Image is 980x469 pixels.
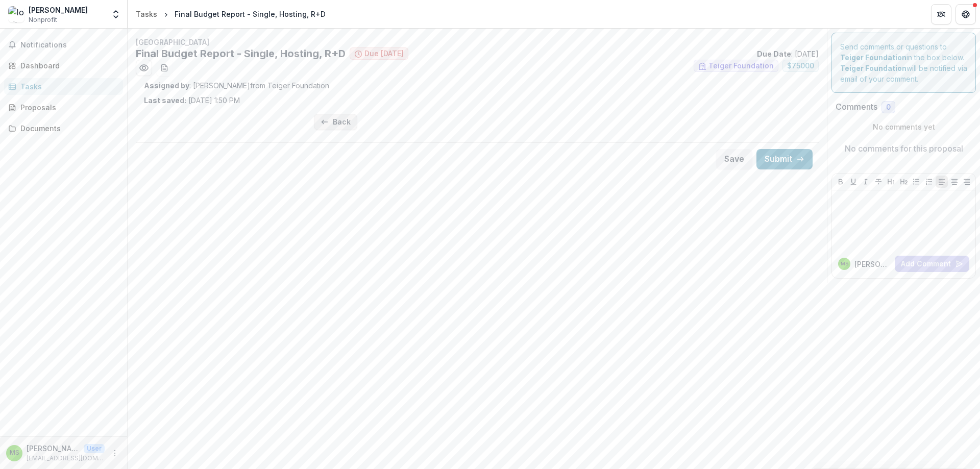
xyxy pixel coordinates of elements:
button: Align Center [948,176,961,188]
div: Send comments or questions to in the box below. will be notified via email of your comment. [831,33,976,93]
p: [PERSON_NAME] [854,259,891,269]
p: : [PERSON_NAME] from Teiger Foundation [144,80,811,91]
div: Melissa Steins [841,261,848,266]
p: [GEOGRAPHIC_DATA] [136,37,819,47]
p: : [DATE] [757,48,819,59]
button: Save [716,149,752,169]
div: Final Budget Report - Single, Hosting, R+D [175,9,326,19]
span: 0 [886,103,891,112]
button: Partners [931,4,951,24]
img: Ionit Behar [8,6,24,22]
a: Dashboard [4,57,123,74]
button: Bold [835,176,847,188]
p: User [84,444,105,453]
h2: Final Budget Report - Single, Hosting, R+D [136,47,346,60]
button: Preview c6412cd3-505d-472c-8eb9-f1f211348cda.pdf [136,60,152,76]
span: Due [DATE] [364,50,404,58]
a: Tasks [4,78,123,95]
button: More [109,447,121,459]
a: Documents [4,120,123,137]
button: Align Right [961,176,973,188]
div: Dashboard [20,60,115,71]
button: Align Left [936,176,948,188]
button: Notifications [4,37,123,53]
strong: Teiger Foundation [840,64,906,72]
button: Italicize [860,176,872,188]
p: [EMAIL_ADDRESS][DOMAIN_NAME] [27,454,105,463]
button: Strike [872,176,885,188]
a: Proposals [4,99,123,116]
button: Heading 1 [885,176,897,188]
p: No comments for this proposal [845,142,963,155]
button: Get Help [955,4,976,24]
button: Add Comment [895,256,969,272]
strong: Assigned by [144,81,189,90]
button: Bullet List [910,176,922,188]
button: Ordered List [923,176,935,188]
p: [PERSON_NAME] [27,443,80,454]
button: Heading 2 [898,176,910,188]
div: Proposals [20,102,115,113]
div: [PERSON_NAME] [29,5,88,15]
strong: Last saved: [144,96,186,105]
button: download-word-button [156,60,173,76]
nav: breadcrumb [132,7,330,21]
p: [DATE] 1:50 PM [144,95,240,106]
a: Tasks [132,7,161,21]
p: No comments yet [836,121,972,132]
span: Teiger Foundation [708,62,774,70]
span: Notifications [20,41,119,50]
strong: Due Date [757,50,791,58]
div: Melissa Steins [10,450,19,456]
button: Underline [847,176,860,188]
div: Tasks [136,9,157,19]
div: Documents [20,123,115,134]
span: $ 75000 [787,62,814,70]
span: Nonprofit [29,15,57,24]
strong: Teiger Foundation [840,53,906,62]
div: Tasks [20,81,115,92]
button: Submit [756,149,813,169]
button: Open entity switcher [109,4,123,24]
button: Back [314,114,357,130]
h2: Comments [836,102,877,112]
